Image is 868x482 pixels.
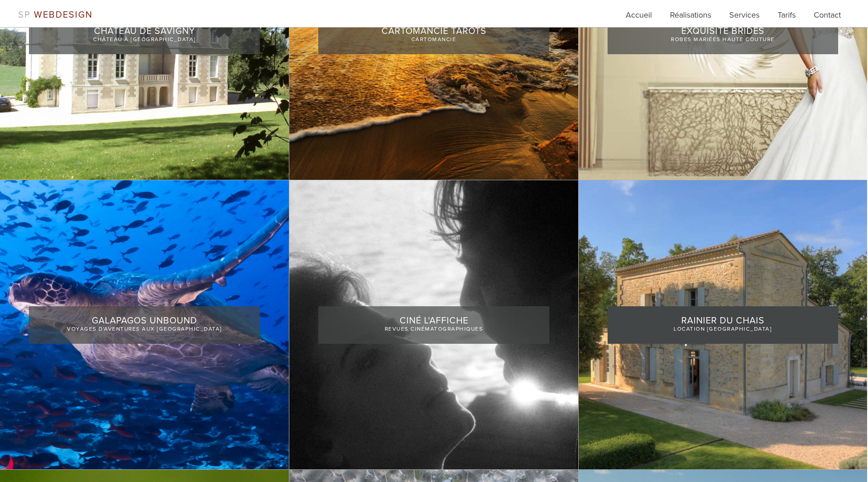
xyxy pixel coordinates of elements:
a: Contact [814,9,841,27]
a: Réalisations [670,9,711,27]
a: Tarifs [778,9,796,27]
a: Accueil [626,9,652,27]
span: WEBDESIGN [34,9,93,20]
a: Services [729,9,759,27]
a: SP WEBDESIGN [18,9,93,20]
span: SP [18,9,31,20]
